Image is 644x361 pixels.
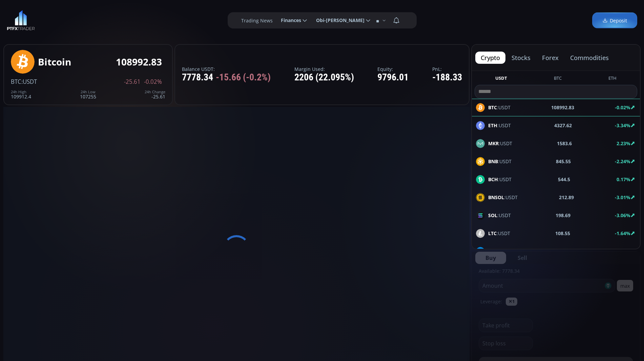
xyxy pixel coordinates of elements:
div: Bitcoin [38,57,71,67]
button: commodities [565,52,614,64]
span: -0.02% [144,79,162,85]
b: -1.64% [615,230,630,236]
label: Trading News [241,17,273,24]
span: :USDT [21,78,37,85]
span: :USDT [488,212,511,219]
div: 7778.34 [182,72,271,83]
div: -25.61 [145,90,165,99]
b: 544.5 [558,176,570,183]
b: 4327.62 [554,122,572,129]
div: 109912.4 [11,90,31,99]
b: ETH [488,122,497,129]
b: 2.23% [617,140,630,147]
span: :USDT [488,158,512,165]
span: :USDT [488,248,515,255]
span: -25.61 [124,79,141,85]
b: 212.89 [559,194,574,201]
b: 22.66 [559,248,571,255]
b: 108.55 [555,230,570,237]
span: :USDT [488,194,518,201]
div: 24h Change [145,90,165,94]
div: 9796.01 [377,72,409,83]
label: Margin Used: [294,66,354,72]
label: Equity: [377,66,409,72]
div: 24h Low [80,90,96,94]
span: Finances [276,14,301,27]
span: :USDT [488,230,510,237]
b: 198.69 [556,212,570,219]
div: 2206 (22.095%) [294,72,354,83]
button: forex [537,52,564,64]
span: BTC [11,78,21,85]
span: -15.66 (-0.2%) [216,72,271,83]
b: BNSOL [488,194,504,201]
img: LOGO [7,10,35,31]
div: 107255 [80,90,96,99]
b: SOL [488,212,497,218]
b: BCH [488,176,498,183]
button: stocks [506,52,536,64]
div: 108992.83 [116,57,162,67]
b: -5.90% [615,248,630,254]
label: PnL: [432,66,462,72]
button: ETH [606,75,619,83]
b: 0.17% [617,176,630,183]
span: Deposit [602,17,627,24]
b: BNB [488,158,498,165]
button: BTC [551,75,564,83]
span: Obi-[PERSON_NAME] [311,14,365,27]
b: -3.01% [615,194,630,201]
b: DASH [488,248,501,254]
b: -2.24% [615,158,630,165]
a: Deposit [592,13,637,28]
div: 24h High [11,90,31,94]
button: crypto [475,52,505,64]
b: 845.55 [556,158,571,165]
span: :USDT [488,140,512,147]
span: :USDT [488,122,511,129]
button: USDT [493,75,510,83]
b: LTC [488,230,497,236]
b: -3.06% [615,212,630,218]
label: Balance USDT: [182,66,271,72]
span: :USDT [488,176,512,183]
b: 1583.6 [557,140,572,147]
b: -3.34% [615,122,630,129]
div: -188.33 [432,72,462,83]
b: MKR [488,140,499,147]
